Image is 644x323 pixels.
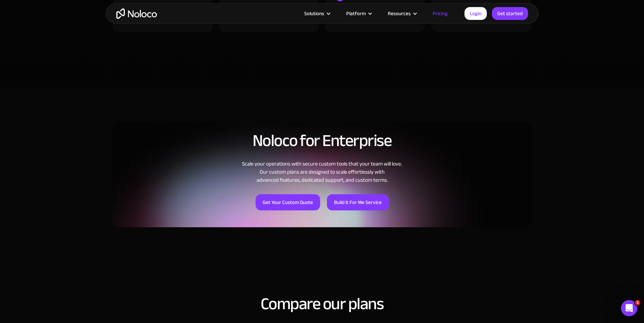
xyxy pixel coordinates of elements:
[304,9,324,18] div: Solutions
[296,9,338,18] div: Solutions
[464,7,487,20] a: Login
[492,7,528,20] a: Get started
[424,9,456,18] a: Pricing
[379,9,424,18] div: Resources
[113,131,532,150] h2: Noloco for Enterprise
[113,295,532,313] h2: Compare our plans
[116,8,157,19] a: home
[346,9,366,18] div: Platform
[635,300,640,305] span: 1
[621,300,637,316] iframe: Intercom live chat
[338,9,379,18] div: Platform
[327,194,389,210] a: Build it For Me Service
[256,194,320,210] a: Get Your Custom Quote
[388,9,411,18] div: Resources
[113,160,532,184] div: Scale your operations with secure custom tools that your team will love. Our custom plans are des...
